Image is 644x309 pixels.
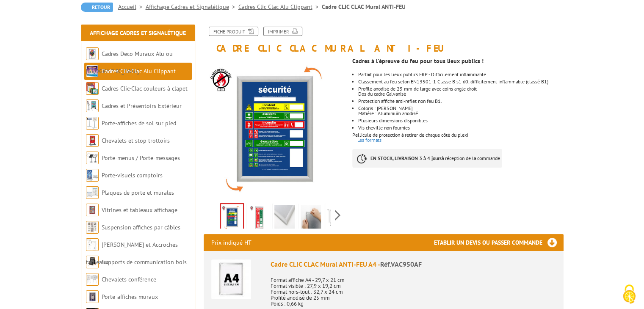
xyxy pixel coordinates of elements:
img: Cimaises et Accroches tableaux [86,238,99,251]
a: Fiche produit [209,27,258,36]
p: à réception de la commande [352,149,502,168]
a: Cadres et Présentoirs Extérieur [102,102,182,110]
li: Plusieurs dimensions disponibles [358,118,563,123]
span: Réf.VAC950AF [380,260,422,268]
img: Cadres Clic-Clac couleurs à clapet [86,82,99,95]
p: Vis cheville non fournies [358,125,563,130]
a: Plaques de porte et murales [102,189,174,196]
img: cadres-resistants-feu-6.jpg [248,205,268,231]
p: Dos du cadre Galvanisé [358,91,563,97]
a: Chevalets conférence [102,276,156,283]
div: Cadre CLIC CLAC Mural ANTI-FEU A4 - [271,259,556,269]
img: Cadres Deco Muraux Alu ou Bois [86,47,99,60]
strong: EN STOCK, LIVRAISON 3 à 4 jours [370,155,442,161]
a: Supports de communication bois [102,258,187,266]
img: Cadres et Présentoirs Extérieur [86,99,99,112]
a: Suspension affiches par câbles [102,223,180,231]
li: Classement au feu selon EN13501-1 Classe B s1 d0, difficilement inflammable (classé B1) [358,79,563,84]
img: Porte-affiches de sol sur pied [86,117,99,130]
a: Porte-menus / Porte-messages [102,154,180,162]
a: Imprimer [263,27,302,36]
span: Next [334,208,342,222]
p: Pellicule de protection à retirer de chaque côté du plexi [352,132,563,143]
img: Porte-affiches muraux [86,290,99,303]
p: Matière : Aluminium anodisé [358,111,563,116]
a: Cadres Deco Muraux Alu ou [GEOGRAPHIC_DATA] [86,50,173,75]
img: cadres-resistants-feu-3.jpg [301,205,321,231]
p: Prix indiqué HT [211,234,252,251]
a: Retour [81,3,113,12]
p: Profilé anodisé de 25 mm de large avec coins angle droit [358,86,563,91]
img: Cadre CLIC CLAC Mural ANTI-FEU A4 [211,259,251,299]
img: croquis-cadre-non-feu-ignifuge.jpg [327,205,347,231]
img: Porte-menus / Porte-messages [86,152,99,164]
a: Affichage Cadres et Signalétique [90,29,186,37]
li: Parfait pour les lieux publics ERP - Difficilement inflammable [358,72,563,77]
img: Cookies (fenêtre modale) [619,284,640,305]
p: Format affiche A4 - 29,7 x 21 cm Format visible : 27,9 x 19,2 cm Format hors-tout : 32,7 x 24 cm ... [271,271,556,307]
a: Vitrines et tableaux affichage [102,206,177,214]
h3: Etablir un devis ou passer commande [434,234,564,251]
li: Protection affiche anti-reflet non feu B1. [358,99,563,104]
a: Porte-visuels comptoirs [102,171,163,179]
img: cadres_resistants_anti_feu_muraux_vac950af.jpg [221,204,243,230]
img: Chevalets et stop trottoirs [86,134,99,147]
img: cadres_resistants_anti_feu_muraux_vac950af.jpg [204,58,346,200]
img: Vitrines et tableaux affichage [86,204,99,216]
img: Plaques de porte et murales [86,186,99,199]
a: Accueil [118,3,146,11]
button: Cookies (fenêtre modale) [614,280,644,309]
a: Porte-affiches muraux [102,293,158,301]
a: Cadres Clic-Clac Alu Clippant [102,67,176,75]
a: Cadres Clic-Clac couleurs à clapet [102,85,188,92]
li: Cadre CLIC CLAC Mural ANTI-FEU [322,3,406,11]
img: Chevalets conférence [86,273,99,286]
a: [PERSON_NAME] et Accroches tableaux [86,241,178,266]
a: Chevalets et stop trottoirs [102,137,170,144]
p: Coloris : [PERSON_NAME] [358,106,563,111]
a: Affichage Cadres et Signalétique [146,3,238,11]
img: cadres-resistants-feu-4.jpg [274,205,295,231]
a: Porte-affiches de sol sur pied [102,119,176,127]
a: Cadres Clic-Clac Alu Clippant [238,3,322,11]
img: Suspension affiches par câbles [86,221,99,234]
img: Porte-visuels comptoirs [86,169,99,182]
strong: Cadres à l'épreuve du feu pour tous lieux publics ! [352,57,484,65]
a: Les formats [357,137,381,143]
